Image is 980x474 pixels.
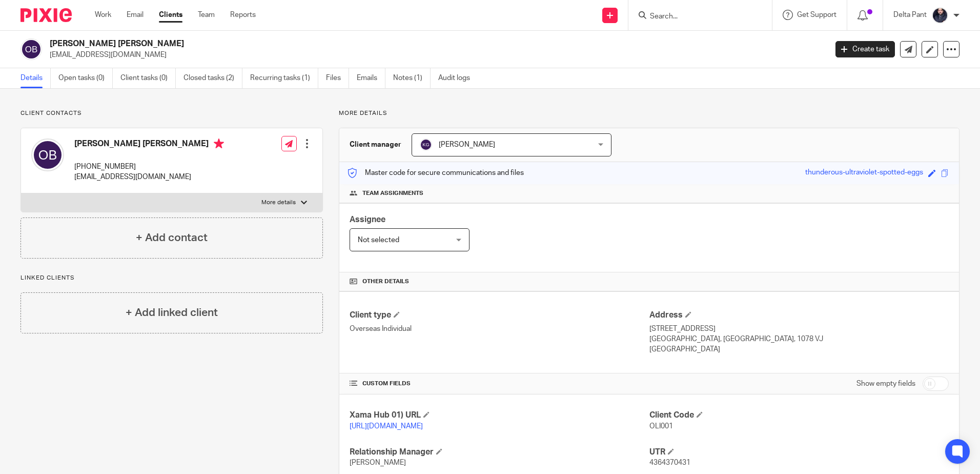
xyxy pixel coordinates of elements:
[893,10,927,20] p: Delta Pant
[50,50,820,60] p: [EMAIL_ADDRESS][DOMAIN_NAME]
[350,459,406,466] span: [PERSON_NAME]
[74,172,224,182] p: [EMAIL_ADDRESS][DOMAIN_NAME]
[350,380,649,388] h4: CUSTOM FIELDS
[214,139,224,149] i: Primary
[357,68,385,88] a: Emails
[350,310,649,321] h4: Client type
[439,141,495,148] span: [PERSON_NAME]
[649,447,949,458] h4: UTR
[362,278,409,286] span: Other details
[198,10,215,20] a: Team
[649,459,690,466] span: 4364370431
[649,334,949,344] p: [GEOGRAPHIC_DATA], [GEOGRAPHIC_DATA], 1078 VJ
[159,10,182,20] a: Clients
[21,109,323,117] p: Client contacts
[805,167,923,179] div: thunderous-ultraviolet-spotted-eggs
[350,324,649,334] p: Overseas Individual
[95,10,111,20] a: Work
[835,41,895,57] a: Create task
[21,68,51,88] a: Details
[127,10,144,20] a: Email
[438,68,478,88] a: Audit logs
[74,139,224,151] h4: [PERSON_NAME] [PERSON_NAME]
[31,139,64,171] img: svg%3E
[393,68,431,88] a: Notes (1)
[649,410,949,421] h4: Client Code
[350,215,385,224] span: Assignee
[649,423,673,430] span: OLI001
[649,344,949,354] p: [GEOGRAPHIC_DATA]
[649,324,949,334] p: [STREET_ADDRESS]
[350,410,649,421] h4: Xama Hub 01) URL
[350,423,423,430] a: [URL][DOMAIN_NAME]
[74,162,224,172] p: [PHONE_NUMBER]
[350,447,649,458] h4: Relationship Manager
[183,68,242,88] a: Closed tasks (2)
[420,139,432,151] img: svg%3E
[21,8,72,22] img: Pixie
[797,11,836,18] span: Get Support
[350,140,401,150] h3: Client manager
[339,109,959,117] p: More details
[261,199,296,207] p: More details
[932,7,948,24] img: dipesh-min.jpg
[250,68,318,88] a: Recurring tasks (1)
[362,189,423,197] span: Team assignments
[649,12,741,22] input: Search
[50,38,666,49] h2: [PERSON_NAME] [PERSON_NAME]
[856,379,915,389] label: Show empty fields
[358,236,399,244] span: Not selected
[136,230,208,246] h4: + Add contact
[230,10,256,20] a: Reports
[326,68,349,88] a: Files
[120,68,176,88] a: Client tasks (0)
[21,274,323,282] p: Linked clients
[126,305,218,321] h4: + Add linked client
[649,310,949,321] h4: Address
[21,38,42,60] img: svg%3E
[347,168,524,178] p: Master code for secure communications and files
[58,68,113,88] a: Open tasks (0)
